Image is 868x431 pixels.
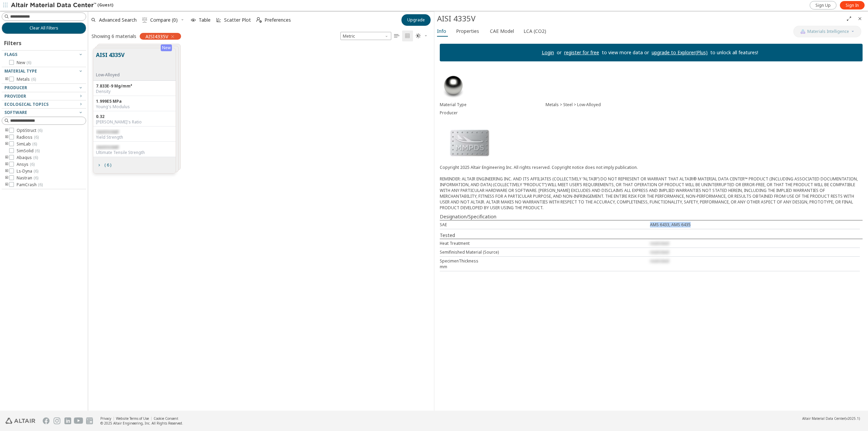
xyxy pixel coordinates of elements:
[440,164,863,211] div: Copyright 2025 Altair Engineering Inc. All rights reserved. Copyright notice does not imply publi...
[650,258,669,264] span: restricted
[391,31,402,41] button: Table View
[17,128,42,133] span: OptiStruct
[800,29,806,34] img: AI Copilot
[96,89,173,94] div: Density
[2,22,86,34] button: Clear All Filters
[4,155,9,160] i: toogle group
[142,17,147,23] i: 
[4,68,37,74] span: Material Type
[2,100,86,109] button: Ecological Topics
[840,1,865,9] a: Sign In
[4,93,26,99] span: Provider
[17,175,38,181] span: Nastran
[4,175,9,181] i: toogle group
[456,26,479,37] span: Properties
[96,99,173,104] div: 1.999E5 MPa
[100,416,111,421] a: Privacy
[99,18,137,22] span: Advanced Search
[4,169,9,174] i: toogle group
[34,175,38,181] span: ( 6 )
[96,83,173,89] div: 7.833E-9 Mg/mm³
[340,32,391,40] div: Unit System
[96,104,173,110] div: Young's Modulus
[256,17,262,23] i: 
[440,240,650,246] div: Heat Treatment
[405,33,410,39] i: 
[30,161,35,167] span: ( 6 )
[807,29,849,34] span: Materials Intelligence
[440,232,863,239] div: Tested
[4,52,17,57] span: Flags
[96,51,124,72] button: AISI 4335V
[224,18,251,22] span: Scatter Plot
[4,182,9,188] i: toogle group
[4,162,9,167] i: toogle group
[96,72,124,78] div: Low-Alloyed
[564,49,599,56] a: register for free
[29,25,58,31] span: Clear All Filters
[4,141,9,147] i: toogle group
[38,128,42,133] span: ( 6 )
[154,416,178,421] a: Cookie Consent
[440,258,650,264] div: SpecimenThickness
[413,31,431,41] button: Theme
[440,222,650,228] div: SAE
[33,155,38,160] span: ( 6 )
[2,67,86,75] button: Material Type
[26,60,31,65] span: ( 6 )
[652,49,708,56] a: upgrade to Explorer(Plus)
[100,421,183,426] div: © 2025 Altair Engineering, Inc. All Rights Reserved.
[2,109,86,117] button: Software
[104,163,111,167] span: ( 6 )
[5,418,35,424] img: Altair Engineering
[31,76,36,82] span: ( 6 )
[4,128,9,133] i: toogle group
[437,13,844,24] div: AISI 4335V
[93,158,114,172] button: ( 6 )
[554,49,564,56] p: or
[440,110,546,116] div: Producer
[35,148,40,154] span: ( 6 )
[34,134,39,140] span: ( 6 )
[440,249,650,255] div: Semifinished Material (Source)
[17,169,38,174] span: Ls-Dyna
[17,141,37,147] span: SimLab
[524,26,546,37] span: LCA (CO2)
[650,249,669,255] span: restricted
[38,182,43,188] span: ( 6 )
[116,416,149,421] a: Website Terms of Use
[440,72,467,99] img: Material Type Image
[11,2,113,9] div: (Guest)
[17,182,43,188] span: PamCrash
[96,114,173,119] div: 0.32
[846,3,859,8] span: Sign In
[92,33,136,39] div: Showing 6 materials
[4,101,48,107] span: Ecological Topics
[340,32,391,40] span: Metric
[407,17,425,23] span: Upgrade
[440,213,863,220] div: Designation/Specification
[96,119,173,125] div: [PERSON_NAME]'s Ratio
[650,240,669,246] span: restricted
[440,122,499,163] img: Logo - Provider
[17,60,31,65] span: New
[437,26,446,37] span: Info
[4,85,27,91] span: Producer
[17,155,38,160] span: Abaqus
[440,102,546,107] div: Material Type
[34,168,38,174] span: ( 6 )
[490,26,514,37] span: CAE Model
[17,135,39,140] span: Radioss
[2,51,86,59] button: Flags
[2,34,25,50] div: Filters
[11,2,97,9] img: Altair Material Data Center
[4,135,9,140] i: toogle group
[96,135,173,140] div: Yield Strength
[145,33,168,39] span: AISI4335V
[32,141,37,147] span: ( 6 )
[416,33,421,39] i: 
[546,102,863,107] div: Metals > Steel > Low-Alloyed
[264,18,291,22] span: Preferences
[394,33,399,39] i: 
[17,77,36,82] span: Metals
